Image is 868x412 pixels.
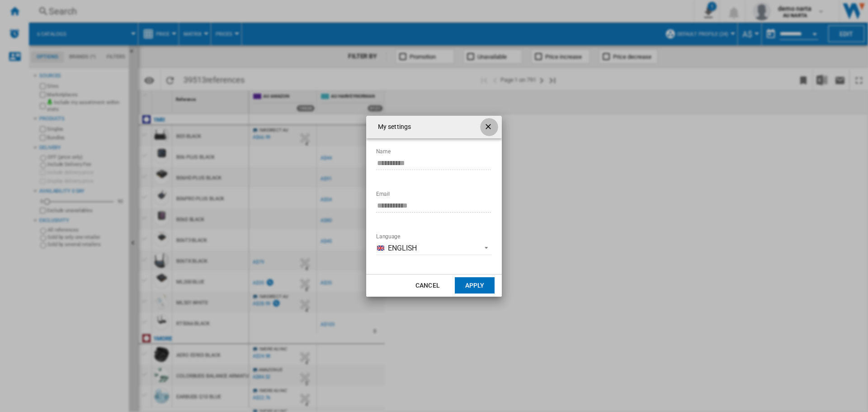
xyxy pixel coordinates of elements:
span: English [388,243,476,253]
button: getI18NText('BUTTONS.CLOSE_DIALOG') [480,118,498,136]
ng-md-icon: getI18NText('BUTTONS.CLOSE_DIALOG') [484,122,495,133]
button: Apply [455,277,495,294]
md-select: Language: English [376,242,492,255]
img: en_GB.png [377,246,384,251]
h4: My settings [373,123,411,132]
button: Cancel [408,277,448,294]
